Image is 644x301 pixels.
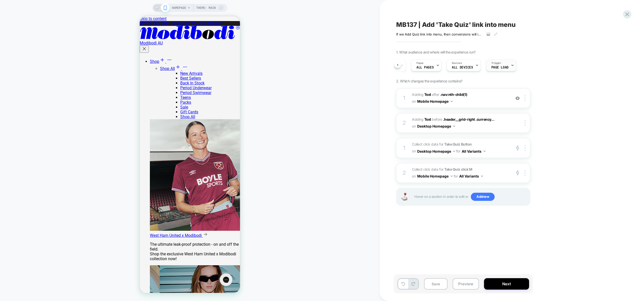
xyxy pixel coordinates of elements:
img: down arrow [451,175,453,177]
a: Sale [41,88,48,93]
a: West Ham United x Modibodi [10,103,100,216]
button: All Variants [459,172,483,180]
img: down arrow [451,101,453,102]
button: Desktop Homepage [417,122,455,130]
span: Adding [412,117,431,121]
strong: Take Quiz Button [444,142,472,146]
button: Save [424,278,448,290]
img: close [525,95,526,101]
img: West Ham United x Modibodi [10,103,122,215]
span: on [412,148,416,154]
span: HOMEPAGE [172,4,186,12]
span: BEFORE [432,117,442,121]
span: Trigger [491,61,501,65]
span: ALL PAGES [416,66,434,69]
span: West Ham United x Modibodi [10,217,62,222]
span: Theme: MAIN [196,4,216,12]
a: Shop All [41,98,55,103]
span: .header__grid-right .currency... [443,117,495,121]
p: The ultimate leak-proof protection - on and off the field. Shop the exclusive West Ham United x M... [10,226,100,245]
span: Add new [471,193,495,201]
span: Devices [452,61,462,65]
img: down arrow [481,175,483,177]
div: 2 [402,118,407,128]
span: 1. What audience and where will the experience run? [396,50,475,54]
a: Best Sellers [41,60,61,64]
span: Page Load [491,66,509,69]
div: 1 [402,143,407,153]
img: down arrow [484,151,486,152]
img: down arrow [453,126,455,127]
img: Joystick [399,193,409,201]
a: Shop [10,43,33,48]
a: Period Swimwear [41,74,72,79]
img: down arrow [453,151,455,152]
span: ALL DEVICES [452,66,473,69]
a: Back In Stock [41,64,65,69]
svg: Cross icon [2,30,7,35]
span: Pages [416,61,424,65]
a: Packs [41,84,51,88]
div: 1 [402,93,407,103]
span: Collect click data for [412,166,508,180]
iframe: Gorgias live chat messenger [77,255,95,272]
a: Teens [41,79,51,84]
a: Shop [20,50,48,55]
a: New Arrivals [41,55,63,60]
svg: Minus icon [42,48,48,54]
img: close [525,145,526,151]
a: Period Underwear [41,69,72,74]
span: Collect click data for [412,141,508,155]
img: crossed eye [515,96,520,100]
button: Preview [453,278,479,290]
svg: Minus icon [27,41,33,47]
a: Gift Cards [41,93,58,98]
span: .nav:nth-child(1) [440,92,467,97]
img: close [525,120,526,126]
span: on [412,173,416,179]
span: If we Add Quiz link into menu, then conversions will increase, because new visitors are able to f... [396,32,483,36]
button: Mobile Homepage [417,98,453,105]
span: on [412,98,416,104]
b: Text [424,117,431,121]
span: Adding [412,92,431,97]
span: 2. Which changes the experience contains? [396,79,462,83]
button: All Variants [462,148,486,155]
img: close [525,170,526,176]
button: Next [484,278,529,290]
span: AFTER [432,92,439,97]
span: for [456,148,460,154]
span: MB137 | Add 'Take Quiz' link into menu [396,21,516,28]
strong: Take Quiz click M [444,167,472,171]
b: Text [424,92,431,97]
span: Hover on a section in order to edit or [414,193,527,201]
span: on [412,123,416,129]
span: for [454,173,458,179]
div: 2 [402,168,407,178]
button: Desktop Homepage [417,148,455,155]
button: Mobile Homepage [417,172,453,180]
svg: Plus icon [19,41,26,47]
a: West Ham United x Modibodi [10,217,68,222]
svg: Plus icon [35,48,41,54]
